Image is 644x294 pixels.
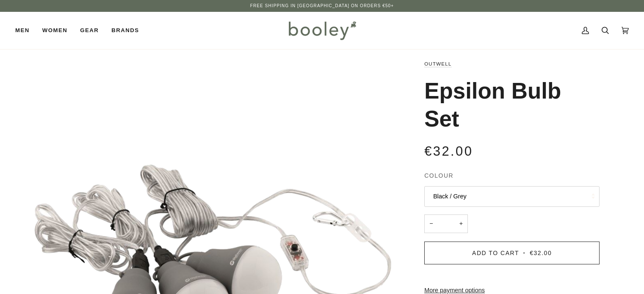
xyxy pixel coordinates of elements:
[424,77,593,133] h1: Epsilon Bulb Set
[530,250,552,256] span: €32.00
[424,186,600,207] button: Black / Grey
[250,3,394,9] p: Free Shipping in [GEOGRAPHIC_DATA] on Orders €50+
[36,12,74,49] a: Women
[424,171,453,180] span: Colour
[454,214,468,234] button: +
[285,18,359,43] img: Booley
[424,214,438,234] button: −
[80,26,99,35] span: Gear
[424,61,451,66] a: Outwell
[424,214,468,234] input: Quantity
[521,250,527,256] span: •
[472,250,519,256] span: Add to Cart
[15,26,30,35] span: Men
[74,12,105,49] a: Gear
[15,12,36,49] a: Men
[42,26,67,35] span: Women
[111,26,139,35] span: Brands
[424,242,600,264] button: Add to Cart • €32.00
[424,144,473,159] span: €32.00
[105,12,145,49] a: Brands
